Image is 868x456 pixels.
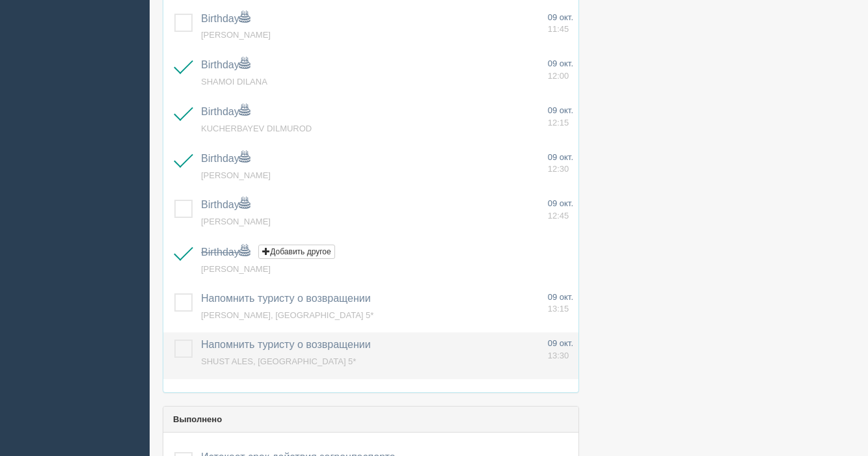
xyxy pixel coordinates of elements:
[548,292,573,302] span: 09 окт.
[201,199,250,210] a: Birthday
[201,124,312,133] a: KUCHERBAYEV DILMUROD
[548,198,573,208] span: 09 окт.
[548,58,573,82] a: 09 окт. 12:00
[201,247,250,258] a: Birthday
[548,71,569,81] span: 12:00
[201,30,271,40] a: [PERSON_NAME]
[548,338,573,362] a: 09 окт. 13:30
[548,338,573,348] span: 09 окт.
[201,59,250,70] a: Birthday
[548,59,573,68] span: 09 окт.
[548,351,569,360] span: 13:30
[548,12,573,36] a: 09 окт. 11:45
[548,304,569,314] span: 13:15
[548,152,573,162] span: 09 окт.
[201,77,267,87] a: SHAMOI DILANA
[201,13,250,24] a: Birthday
[548,164,569,174] span: 12:30
[258,245,334,259] button: Добавить другое
[201,356,356,366] a: SHUST ALES, [GEOGRAPHIC_DATA] 5*
[201,153,250,164] a: Birthday
[201,310,373,320] a: [PERSON_NAME], [GEOGRAPHIC_DATA] 5*
[548,24,569,34] span: 11:45
[548,198,573,222] a: 09 окт. 12:45
[201,293,371,304] a: Напомнить туристу о возвращении
[201,170,271,180] a: [PERSON_NAME]
[548,211,569,221] span: 12:45
[548,105,573,129] a: 09 окт. 12:15
[548,12,573,22] span: 09 окт.
[201,264,271,274] a: [PERSON_NAME]
[201,217,271,226] a: [PERSON_NAME]
[548,291,573,315] a: 09 окт. 13:15
[548,118,569,127] span: 12:15
[173,414,222,424] b: Выполнено
[548,105,573,115] span: 09 окт.
[548,152,573,176] a: 09 окт. 12:30
[201,106,250,117] a: Birthday
[201,339,371,350] a: Напомнить туристу о возвращении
